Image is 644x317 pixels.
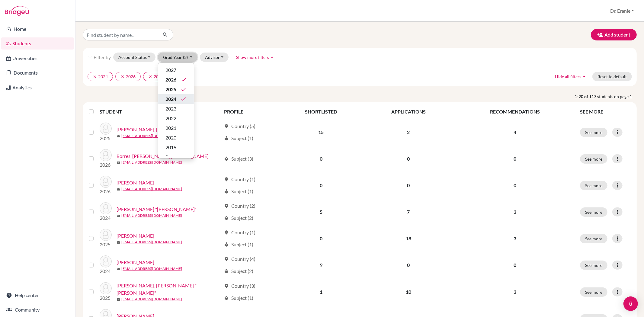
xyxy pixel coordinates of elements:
[165,144,176,151] span: 2019
[224,155,253,162] div: Subject (3)
[100,214,112,222] p: 2024
[224,124,229,129] span: location_on
[181,86,187,92] i: done
[158,53,198,62] button: Grad Year(3)
[224,282,255,290] div: Country (3)
[88,55,92,59] i: filter_list
[117,298,120,301] span: mail
[224,135,253,142] div: Subject (1)
[575,93,597,100] strong: 1-20 of 117
[143,72,168,81] button: clear2025
[100,202,112,214] img: CHANG, CHUN-YUNG "MICHELLE"
[158,75,194,85] button: 2026done
[224,230,229,235] span: location_on
[457,129,573,136] p: 4
[183,55,188,60] span: (3)
[117,267,120,271] span: mail
[224,229,255,236] div: Country (1)
[165,95,176,103] span: 2024
[364,104,453,119] th: APPLICATIONS
[597,93,637,100] span: students on page 1
[224,242,229,247] span: local_library
[158,142,194,152] button: 2019
[158,94,194,104] button: 2024done
[364,199,453,225] td: 7
[120,75,125,79] i: clear
[100,135,112,142] p: 2025
[121,160,182,165] a: [EMAIL_ADDRESS][DOMAIN_NAME]
[224,214,253,222] div: Subject (2)
[121,133,182,139] a: [EMAIL_ADDRESS][DOMAIN_NAME]
[1,82,74,94] a: Analytics
[623,296,638,311] div: Open Intercom Messenger
[591,29,637,40] button: Add student
[100,176,112,188] img: Chang, Jacqueline Ning
[224,283,229,288] span: location_on
[457,182,573,189] p: 0
[224,296,229,300] span: local_library
[121,213,182,218] a: [EMAIL_ADDRESS][DOMAIN_NAME]
[165,115,176,122] span: 2022
[224,188,253,195] div: Subject (1)
[1,52,74,64] a: Universities
[224,203,229,208] span: location_on
[576,104,634,119] th: SEE MORE
[100,104,220,119] th: STUDENT
[581,73,587,79] i: arrow_drop_up
[117,282,221,296] a: [PERSON_NAME], [PERSON_NAME] "[PERSON_NAME]"
[224,156,229,161] span: local_library
[457,155,573,162] p: 0
[236,55,269,60] span: Show more filters
[278,225,364,252] td: 0
[121,239,182,245] a: [EMAIL_ADDRESS][DOMAIN_NAME]
[158,62,194,158] div: Grad Year(3)
[100,255,112,267] img: CHANG, HUNG KAI
[1,289,74,301] a: Help center
[100,188,112,195] p: 2026
[278,172,364,199] td: 0
[100,123,112,135] img: ALINA, NIKITINA
[224,269,229,274] span: local_library
[580,154,607,164] button: See more
[165,66,176,74] span: 2027
[158,85,194,94] button: 2025done
[224,177,229,182] span: location_on
[224,294,253,302] div: Subject (1)
[231,53,280,62] button: Show more filtersarrow_drop_up
[224,136,229,141] span: local_library
[555,74,581,79] span: Hide all filters
[165,86,176,93] span: 2025
[165,105,176,112] span: 2023
[224,189,229,194] span: local_library
[224,176,255,183] div: Country (1)
[5,6,29,16] img: Bridge-U
[278,278,364,306] td: 1
[117,187,120,191] span: mail
[580,261,607,270] button: See more
[121,186,182,192] a: [EMAIL_ADDRESS][DOMAIN_NAME]
[224,241,253,248] div: Subject (1)
[117,214,120,218] span: mail
[364,119,453,146] td: 2
[580,128,607,137] button: See more
[158,123,194,133] button: 2021
[100,161,112,168] p: 2026
[117,161,120,165] span: mail
[117,134,120,138] span: mail
[364,252,453,278] td: 0
[117,259,154,266] a: [PERSON_NAME]
[121,266,182,271] a: [EMAIL_ADDRESS][DOMAIN_NAME]
[364,278,453,306] td: 10
[224,255,255,263] div: Country (4)
[100,241,112,248] p: 2025
[158,152,194,162] button: 0
[100,149,112,161] img: Borres, Keziah Athena Gabrielle
[117,126,194,133] a: [PERSON_NAME], [PERSON_NAME]
[580,207,607,217] button: See more
[580,287,607,297] button: See more
[224,123,255,130] div: Country (5)
[278,252,364,278] td: 9
[220,104,278,119] th: PROFILE
[165,153,168,161] span: 0
[117,232,154,239] a: [PERSON_NAME]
